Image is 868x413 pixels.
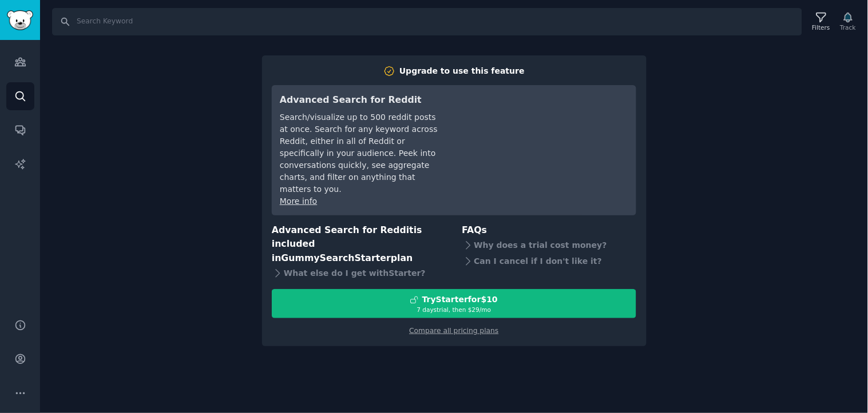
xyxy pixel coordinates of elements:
div: Upgrade to use this feature [399,65,525,77]
h3: Advanced Search for Reddit [280,93,441,107]
a: More info [280,197,317,206]
iframe: YouTube video player [457,93,628,179]
div: Search/visualize up to 500 reddit posts at once. Search for any keyword across Reddit, either in ... [280,111,441,195]
input: Search Keyword [52,8,802,35]
div: Can I cancel if I don't like it? [462,253,637,269]
div: Why does a trial cost money? [462,237,637,253]
div: 7 days trial, then $ 29 /mo [272,306,636,314]
div: Filters [812,23,830,31]
div: What else do I get with Starter ? [272,265,446,281]
img: GummySearch logo [7,10,33,30]
button: TryStarterfor$107 daystrial, then $29/mo [272,289,636,318]
h3: Advanced Search for Reddit is included in plan [272,223,446,266]
a: Compare all pricing plans [409,327,498,335]
span: GummySearch Starter [282,252,391,263]
div: Try Starter for $10 [422,294,498,306]
h3: FAQs [462,223,637,238]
